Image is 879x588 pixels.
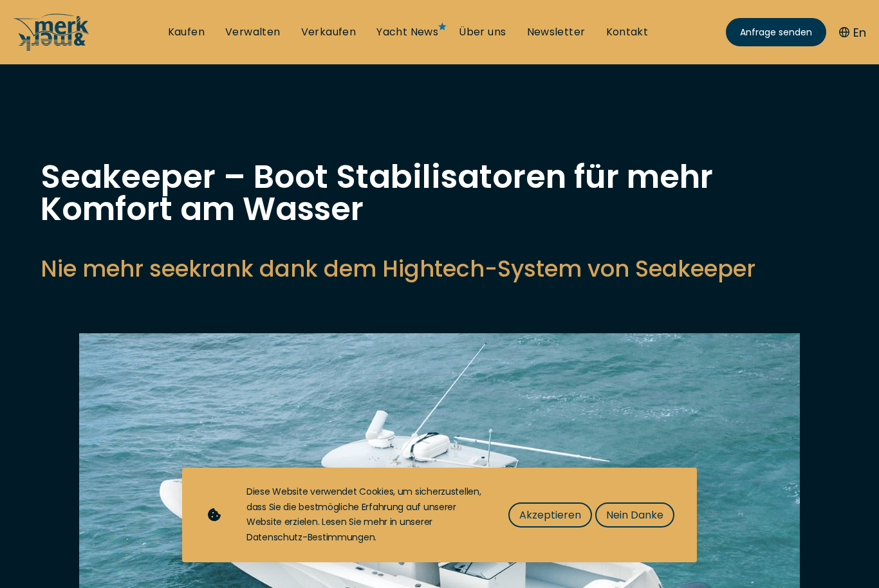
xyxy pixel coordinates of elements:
h1: Seakeeper – Boot Stabilisatoren für mehr Komfort am Wasser [41,161,838,225]
span: Anfrage senden [740,26,812,39]
a: Verwalten [225,25,281,39]
button: En [839,24,866,41]
a: Verkaufen [301,25,356,39]
div: Diese Website verwendet Cookies, um sicherzustellen, dass Sie die bestmögliche Erfahrung auf unse... [246,484,483,546]
a: Yacht News [376,25,438,39]
button: Nein Danke [595,502,674,528]
a: Kaufen [168,25,205,39]
span: Nein Danke [606,507,663,523]
p: Nie mehr seekrank dank dem Hightech-System von Seakeeper [41,256,838,282]
a: Über uns [459,25,506,39]
a: Datenschutz-Bestimmungen [246,531,375,544]
a: Newsletter [527,25,586,39]
span: Akzeptieren [519,507,581,523]
a: Anfrage senden [726,18,826,46]
button: Akzeptieren [508,502,592,528]
a: Kontakt [606,25,649,39]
